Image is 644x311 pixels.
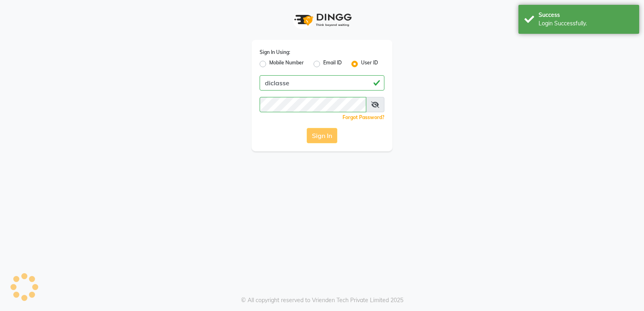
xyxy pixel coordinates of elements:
[361,59,378,69] label: User ID
[260,49,290,56] label: Sign In Using:
[343,114,384,120] a: Forgot Password?
[539,11,633,19] div: Success
[260,97,366,112] input: Username
[539,19,633,28] div: Login Successfully.
[323,59,342,69] label: Email ID
[290,8,354,32] img: logo1.svg
[269,59,304,69] label: Mobile Number
[260,75,384,91] input: Username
